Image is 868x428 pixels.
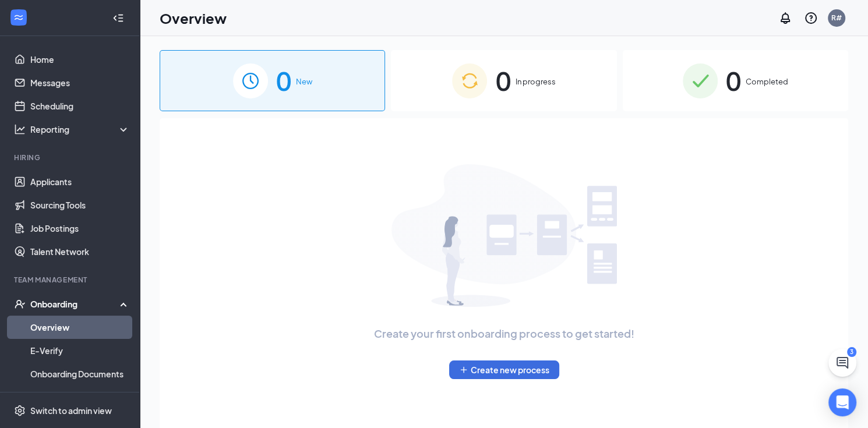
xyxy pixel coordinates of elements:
[160,8,227,28] h1: Overview
[459,365,468,374] svg: Plus
[30,94,130,118] a: Scheduling
[30,48,130,71] a: Home
[30,170,130,193] a: Applicants
[495,61,510,101] span: 0
[847,347,856,357] div: 3
[14,405,26,416] svg: Settings
[746,76,788,87] span: Completed
[30,298,120,310] div: Onboarding
[30,71,130,94] a: Messages
[828,349,856,377] button: ChatActive
[14,123,26,135] svg: Analysis
[30,123,130,135] div: Reporting
[30,405,112,416] div: Switch to admin view
[13,12,24,23] svg: WorkstreamLogo
[804,11,818,25] svg: QuestionInfo
[30,339,130,362] a: E-Verify
[828,388,856,416] div: Open Intercom Messenger
[30,240,130,263] a: Talent Network
[30,362,130,385] a: Onboarding Documents
[30,193,130,217] a: Sourcing Tools
[14,153,128,162] div: Hiring
[726,61,741,101] span: 0
[30,217,130,240] a: Job Postings
[374,326,634,342] span: Create your first onboarding process to get started!
[276,61,291,101] span: 0
[835,356,849,370] svg: ChatActive
[30,316,130,339] a: Overview
[30,385,130,409] a: Activity log
[112,12,124,24] svg: Collapse
[14,275,128,285] div: Team Management
[14,298,26,310] svg: UserCheck
[515,76,555,87] span: In progress
[296,76,312,87] span: New
[831,13,842,23] div: R#
[449,360,559,379] button: PlusCreate new process
[778,11,792,25] svg: Notifications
